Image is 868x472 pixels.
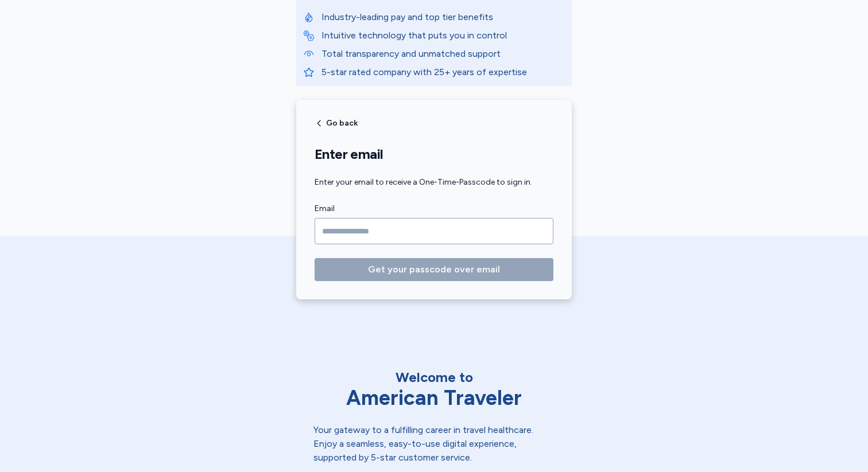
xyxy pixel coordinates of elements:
[321,65,565,79] p: 5-star rated company with 25+ years of expertise
[315,258,553,281] button: Get your passcode over email
[321,47,565,61] p: Total transparency and unmatched support
[315,146,553,163] h1: Enter email
[315,202,553,216] label: Email
[368,263,500,276] span: Get your passcode over email
[315,218,553,244] input: Email
[313,368,555,387] div: Welcome to
[313,387,555,409] div: American Traveler
[315,119,358,128] button: Go back
[313,423,555,465] div: Your gateway to a fulfilling career in travel healthcare. Enjoy a seamless, easy-to-use digital e...
[326,119,358,127] span: Go back
[315,177,553,188] div: Enter your email to receive a One-Time-Passcode to sign in.
[321,10,565,24] p: Industry-leading pay and top tier benefits
[321,29,565,42] p: Intuitive technology that puts you in control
